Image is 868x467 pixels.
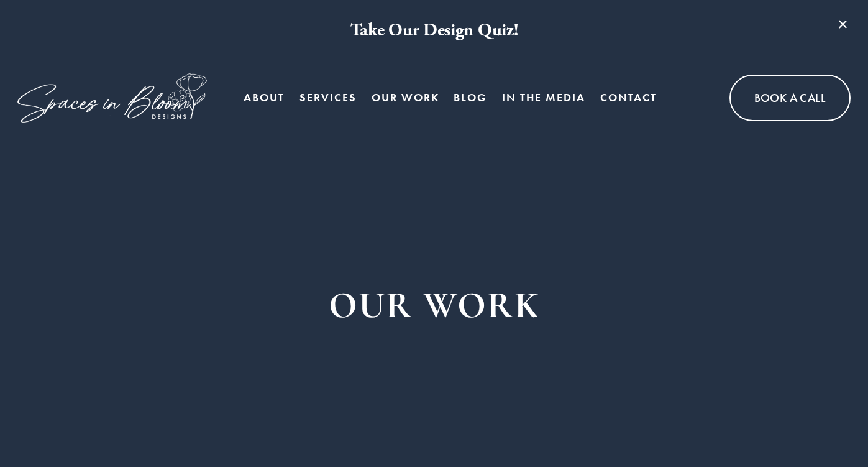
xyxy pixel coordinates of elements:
img: Spaces in Bloom Designs [17,73,207,123]
a: Contact [600,85,657,110]
a: Services [299,85,357,110]
a: Our Work [372,85,439,110]
a: In the Media [502,85,585,110]
a: About [244,85,285,110]
a: Book A Call [729,75,851,121]
a: Blog [454,85,487,110]
h1: OUR WORK [62,280,807,331]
